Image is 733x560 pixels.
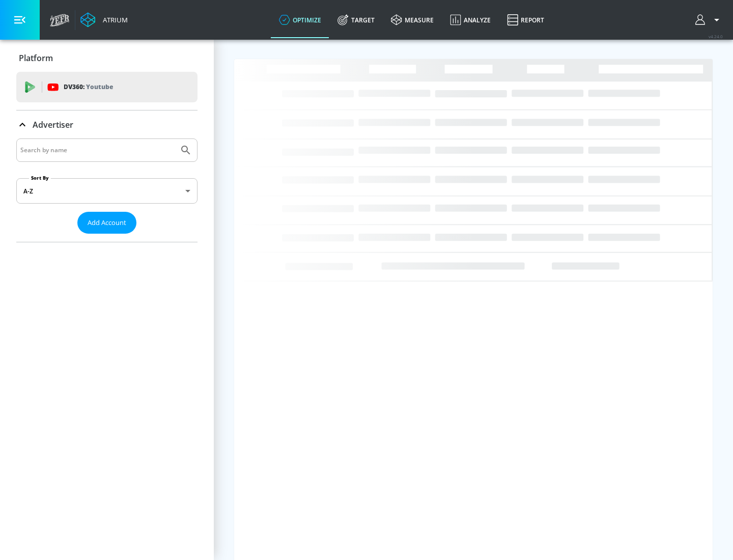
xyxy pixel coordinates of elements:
a: measure [383,2,442,38]
button: Add Account [77,212,136,234]
label: Sort By [29,175,51,181]
div: Advertiser [16,110,198,139]
p: Platform [19,52,53,64]
p: Youtube [86,81,113,92]
a: optimize [271,2,329,38]
a: Analyze [442,2,499,38]
a: Atrium [80,12,128,27]
div: DV360: Youtube [16,72,198,102]
p: DV360: [64,81,113,93]
div: Atrium [99,15,128,24]
a: Target [329,2,383,38]
nav: list of Advertiser [16,234,198,242]
span: v 4.24.0 [709,34,723,39]
div: A-Z [16,178,198,204]
p: Advertiser [33,119,73,130]
a: Report [499,2,552,38]
span: Add Account [88,217,126,229]
div: Platform [16,44,198,72]
div: Advertiser [16,138,198,242]
input: Search by name [20,144,175,157]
